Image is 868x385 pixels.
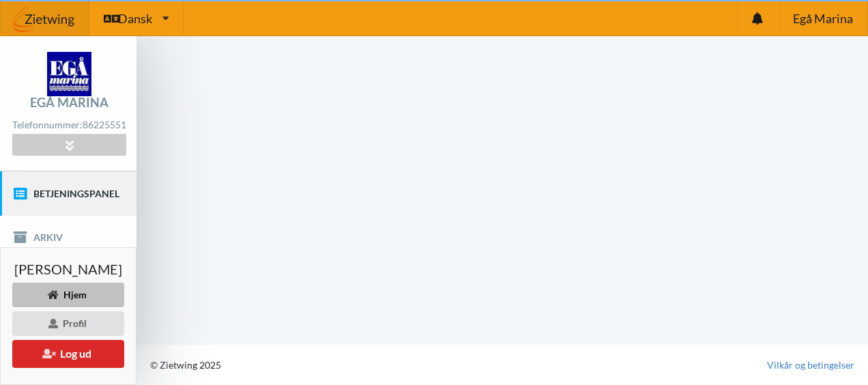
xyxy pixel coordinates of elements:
strong: 86225551 [83,119,126,130]
span: [PERSON_NAME] [14,262,122,276]
span: Egå Marina [793,12,853,25]
div: Telefonnummer: [12,116,126,134]
a: Vilkår og betingelser [767,358,854,372]
div: Hjem [12,283,124,307]
div: Profil [12,311,124,336]
span: Dansk [118,12,152,25]
img: logo [47,52,91,96]
div: Egå Marina [30,96,108,109]
button: Log ud [12,340,124,368]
